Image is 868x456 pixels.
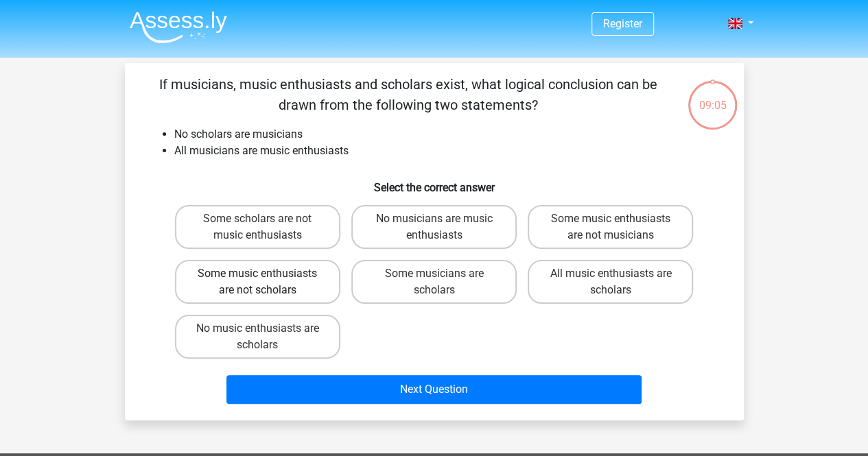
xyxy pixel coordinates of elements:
[528,205,693,249] label: Some music enthusiasts are not musicians
[175,260,340,304] label: Some music enthusiasts are not scholars
[603,17,642,30] a: Register
[175,205,340,249] label: Some scholars are not music enthusiasts
[351,260,517,304] label: Some musicians are scholars
[147,74,670,115] p: If musicians, music enthusiasts and scholars exist, what logical conclusion can be drawn from the...
[351,205,517,249] label: No musicians are music enthusiasts
[147,170,722,194] h6: Select the correct answer
[226,375,642,404] button: Next Question
[528,260,693,304] label: All music enthusiasts are scholars
[174,143,722,159] li: All musicians are music enthusiasts
[130,11,227,43] img: Assessly
[687,80,738,114] div: 09:05
[174,126,722,143] li: No scholars are musicians
[175,315,340,359] label: No music enthusiasts are scholars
